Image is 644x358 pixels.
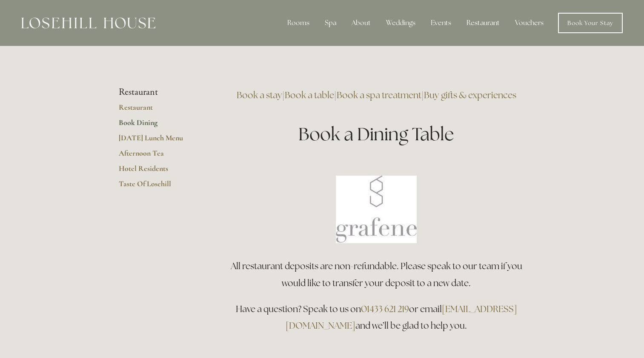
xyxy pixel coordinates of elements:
[345,14,378,31] div: About
[227,301,526,335] h3: Have a question? Speak to us on or email and we’ll be glad to help you.
[119,148,200,164] a: Afternoon Tea
[119,102,200,118] a: Restaurant
[361,303,409,315] a: 01433 621 219
[119,133,200,148] a: [DATE] Lunch Menu
[119,87,200,98] li: Restaurant
[318,14,343,31] div: Spa
[119,118,200,133] a: Book Dining
[119,164,200,179] a: Hotel Residents
[460,14,507,31] div: Restaurant
[227,87,526,104] h3: | | |
[508,14,550,31] a: Vouchers
[227,258,526,292] h3: All restaurant deposits are non-refundable. Please speak to our team if you would like to transfe...
[285,89,334,101] a: Book a table
[119,179,200,194] a: Taste Of Losehill
[379,14,422,31] div: Weddings
[280,14,316,31] div: Rooms
[336,176,417,243] img: Book a table at Grafene Restaurant @ Losehill
[424,89,516,101] a: Buy gifts & experiences
[558,13,623,33] a: Book Your Stay
[424,14,458,31] div: Events
[337,89,421,101] a: Book a spa treatment
[227,122,526,147] h1: Book a Dining Table
[21,17,155,28] img: Losehill House
[237,89,282,101] a: Book a stay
